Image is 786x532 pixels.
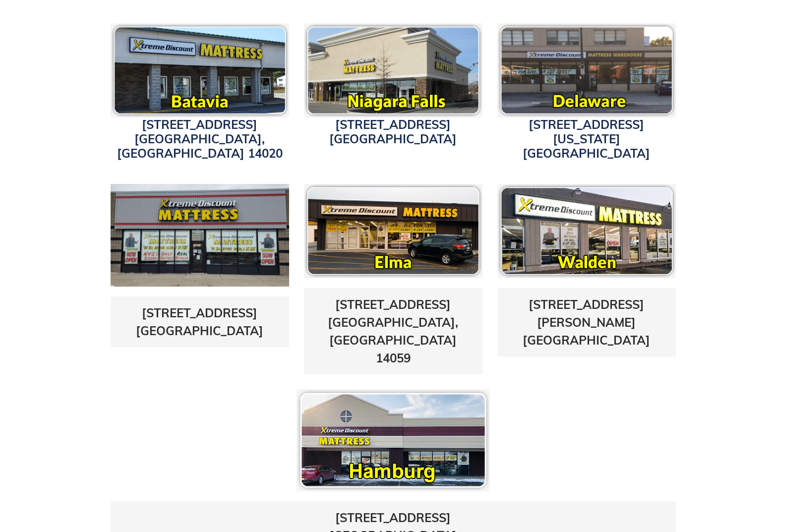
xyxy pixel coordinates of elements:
[329,117,457,146] a: [STREET_ADDRESS][GEOGRAPHIC_DATA]
[328,297,458,365] a: [STREET_ADDRESS][GEOGRAPHIC_DATA], [GEOGRAPHIC_DATA] 14059
[497,23,676,118] img: pf-118c8166--delawareicon.png
[497,184,676,278] img: pf-16118c81--waldenicon.png
[304,184,483,278] img: pf-8166afa1--elmaicon.png
[523,117,650,161] a: [STREET_ADDRESS][US_STATE][GEOGRAPHIC_DATA]
[136,305,263,338] a: [STREET_ADDRESS][GEOGRAPHIC_DATA]
[523,297,650,348] a: [STREET_ADDRESS][PERSON_NAME][GEOGRAPHIC_DATA]
[111,23,289,118] img: pf-c8c7db02--bataviaicon.png
[111,184,289,287] img: transit-store-photo2-1642015179745.jpg
[297,389,490,491] img: pf-66afa184--hamburgloc.png
[304,23,483,118] img: Xtreme Discount Mattress Niagara Falls
[117,117,283,161] a: [STREET_ADDRESS][GEOGRAPHIC_DATA], [GEOGRAPHIC_DATA] 14020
